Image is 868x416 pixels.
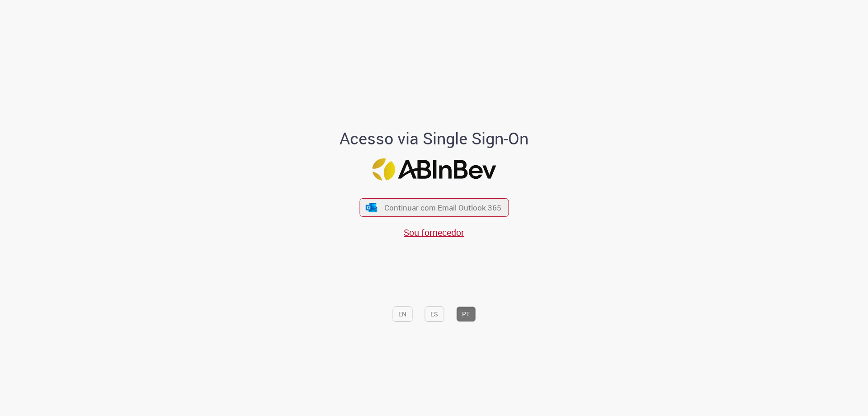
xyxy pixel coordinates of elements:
img: ícone Azure/Microsoft 360 [365,203,378,212]
button: ES [425,306,444,322]
button: PT [456,306,476,322]
button: EN [392,306,412,322]
h1: Acesso via Single Sign-On [309,129,560,148]
a: Sou fornecedor [404,226,464,239]
img: Logo ABInBev [372,158,496,181]
button: ícone Azure/Microsoft 360 Continuar com Email Outlook 365 [359,198,509,217]
span: Continuar com Email Outlook 365 [384,202,501,213]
